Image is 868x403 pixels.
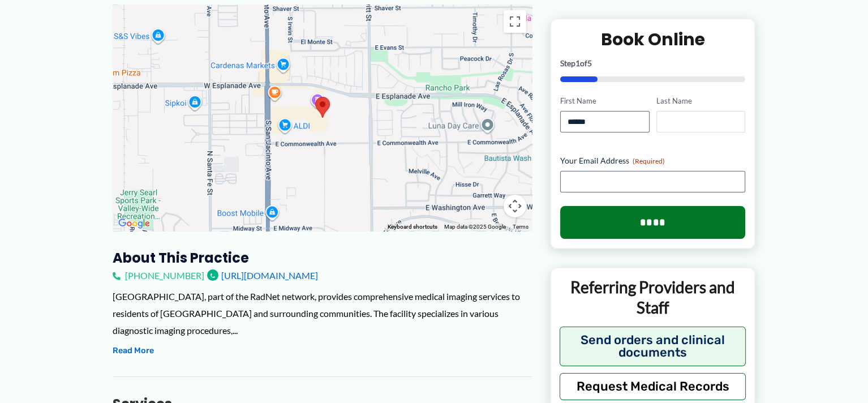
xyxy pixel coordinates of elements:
button: Keyboard shortcuts [388,223,437,231]
span: 5 [587,58,592,68]
a: Open this area in Google Maps (opens a new window) [115,216,153,231]
h3: About this practice [113,249,532,267]
button: Map camera controls [504,195,526,217]
a: [PHONE_NUMBER] [113,267,204,284]
button: Toggle fullscreen view [504,10,526,33]
label: Last Name [656,96,745,106]
a: Terms (opens in new tab) [513,224,528,230]
div: [GEOGRAPHIC_DATA], part of the RadNet network, provides comprehensive medical imaging services to... [113,288,532,338]
a: [URL][DOMAIN_NAME] [209,267,318,284]
label: First Name [560,96,649,106]
button: Send orders and clinical documents [560,326,746,366]
button: Read More [113,344,154,358]
p: Referring Providers and Staff [560,277,746,318]
span: 1 [575,58,580,68]
label: Your Email Address [560,155,745,166]
img: Google [115,216,153,231]
button: Request Medical Records [560,372,746,400]
span: Map data ©2025 Google [444,224,506,230]
span: (Required) [633,157,665,165]
p: Step of [560,59,745,67]
h2: Book Online [560,28,745,50]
